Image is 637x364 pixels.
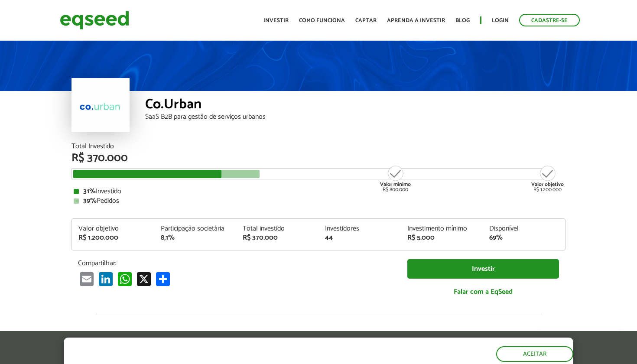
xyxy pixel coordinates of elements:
a: Compartilhar [154,272,172,286]
div: R$ 370.000 [243,234,312,241]
button: Aceitar [496,346,573,362]
div: Pedidos [74,198,563,205]
div: 69% [489,234,559,241]
div: 8,1% [161,234,230,241]
div: 44 [325,234,394,241]
div: Total Investido [71,143,565,150]
div: R$ 1.200.000 [531,165,564,192]
div: Total investido [243,225,312,232]
div: Participação societária [161,225,230,232]
strong: 31% [83,185,96,197]
div: R$ 800.000 [379,165,412,192]
strong: 39% [83,195,97,207]
a: Fale conosco [540,328,620,347]
div: R$ 1.200.000 [78,234,148,241]
img: EqSeed [60,9,129,32]
a: Cadastre-se [519,14,580,26]
strong: Valor mínimo [380,180,411,188]
div: SaaS B2B para gestão de serviços urbanos [145,114,565,120]
div: R$ 5.000 [407,234,477,241]
a: LinkedIn [97,272,114,286]
div: Valor objetivo [78,225,148,232]
div: Investido [74,188,563,195]
div: R$ 370.000 [71,153,565,164]
strong: Valor objetivo [531,180,564,188]
a: WhatsApp [116,272,133,286]
a: Captar [355,18,377,23]
a: Falar com a EqSeed [407,283,559,301]
div: Investimento mínimo [407,225,477,232]
a: Investir [263,18,289,23]
a: Investir [407,259,559,279]
a: Email [78,272,95,286]
a: X [135,272,153,286]
a: Blog [455,18,470,23]
div: Investidores [325,225,394,232]
a: Como funciona [299,18,345,23]
div: Disponível [489,225,559,232]
a: Login [492,18,509,23]
a: Aprenda a investir [387,18,445,23]
div: Co.Urban [145,97,565,114]
p: Compartilhar: [78,259,394,267]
